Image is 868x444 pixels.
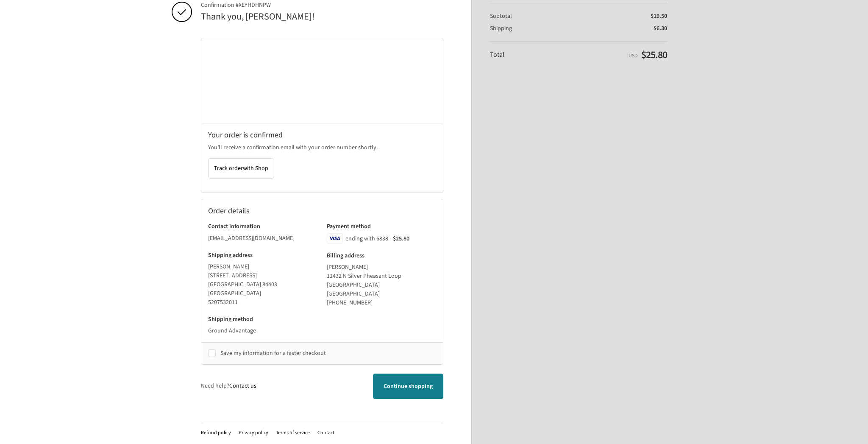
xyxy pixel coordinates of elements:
[201,382,256,391] p: Need help?
[214,164,268,173] span: Track order
[317,429,334,436] a: Contact
[276,429,310,436] a: Terms of service
[327,252,437,260] h3: Billing address
[208,316,318,323] h3: Shipping method
[201,1,443,9] span: Confirmation #XEYHDHNPW
[327,263,437,307] address: [PERSON_NAME] 11432 N Silver Pheasant Loop [GEOGRAPHIC_DATA] [GEOGRAPHIC_DATA] ‎[PHONE_NUMBER]
[208,234,295,243] bdo: [EMAIL_ADDRESS][DOMAIN_NAME]
[345,234,388,243] span: ending with 6838
[208,206,322,216] h2: Order details
[239,429,268,436] a: Privacy policy
[208,223,318,230] h3: Contact information
[201,429,231,436] a: Refund policy
[373,374,443,399] a: Continue shopping
[229,382,256,390] a: Contact us
[243,164,268,173] span: with Shop
[208,262,318,307] address: [PERSON_NAME] [STREET_ADDRESS] [GEOGRAPHIC_DATA] 84403 [GEOGRAPHIC_DATA] ‎5207532011
[641,47,667,62] span: $25.80
[490,12,546,20] th: Subtotal
[220,349,437,357] label: Save my information for a faster checkout
[201,38,443,123] iframe: Google map displaying pin point of shipping address: South Ogden, Utah
[654,24,667,33] span: $6.30
[490,24,512,33] span: Shipping
[327,223,437,230] h3: Payment method
[208,158,274,179] button: Track orderwith Shop
[208,251,318,259] h3: Shipping address
[208,327,318,335] p: Ground Advantage
[208,130,436,140] h2: Your order is confirmed
[384,382,433,391] span: Continue shopping
[208,143,436,152] p: You’ll receive a confirmation email with your order number shortly.
[389,234,409,243] span: - $25.80
[651,12,667,20] span: $19.50
[629,52,637,59] span: USD
[490,50,504,59] span: Total
[201,11,443,23] h2: Thank you, [PERSON_NAME]!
